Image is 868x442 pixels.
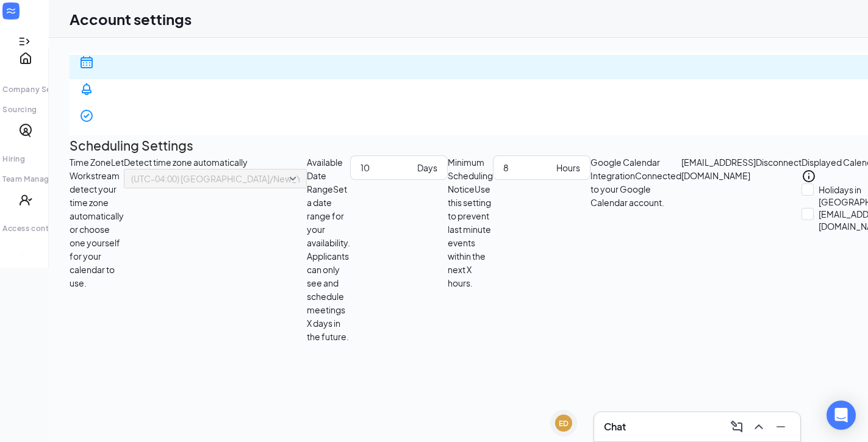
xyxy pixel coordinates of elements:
[681,155,756,182] span: [EMAIL_ADDRESS][DOMAIN_NAME]
[827,401,856,430] div: Open Intercom Messenger
[417,161,437,174] div: Days
[18,193,33,207] svg: UserCheck
[448,157,493,194] span: Minimum Scheduling Notice
[802,169,816,184] svg: Info
[2,104,46,115] div: Sourcing
[590,157,660,181] span: Google Calendar Integration
[307,157,343,194] span: Available Date Range
[79,55,94,70] svg: Calendar
[559,418,569,429] div: ED
[590,170,681,208] span: Connected to your Google Calendar account.
[79,82,94,96] svg: Bell
[727,417,747,437] button: ComposeMessage
[2,84,46,94] div: Company Settings
[773,419,788,434] svg: Minimize
[79,109,94,123] svg: CheckmarkCircle
[771,417,791,437] button: Minimize
[2,154,46,164] div: Hiring
[2,223,46,233] div: Access control
[756,155,802,182] span: Disconnect
[2,174,46,184] div: Team Management
[18,35,30,48] svg: Expand
[751,419,766,434] svg: ChevronUp
[730,419,744,434] svg: ComposeMessage
[124,155,248,169] span: Detect time zone automatically
[18,250,25,257] svg: WorkstreamLogo
[70,135,193,155] h2: Scheduling Settings
[604,420,626,433] h3: Chat
[70,157,111,168] span: Time Zone
[70,9,192,29] h1: Account settings
[749,417,769,437] button: ChevronUp
[5,5,17,17] svg: WorkstreamLogo
[131,169,373,188] span: (UTC-04:00) [GEOGRAPHIC_DATA]/New_York - Eastern Time
[556,161,580,174] div: Hours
